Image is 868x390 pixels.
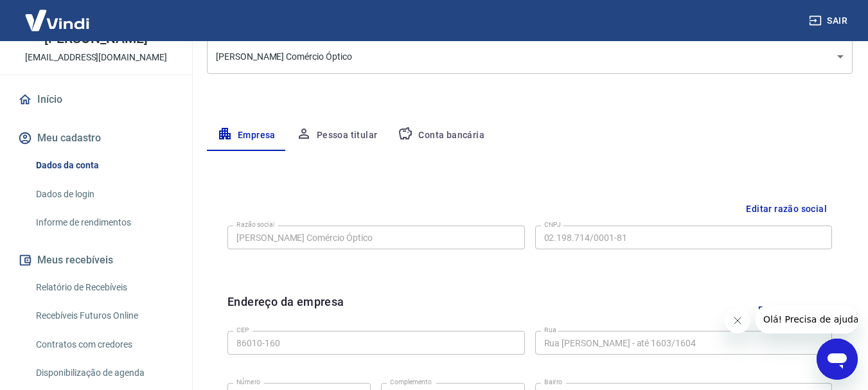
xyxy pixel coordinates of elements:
a: Recebíveis Futuros Online [31,303,177,329]
label: Número [236,377,260,387]
label: CNPJ [544,220,561,229]
span: Olá! Precisa de ajuda? [8,9,108,19]
p: [EMAIL_ADDRESS][DOMAIN_NAME] [25,51,167,64]
label: CEP [236,325,249,335]
p: [PERSON_NAME] [44,32,147,46]
button: Meu cadastro [15,124,177,152]
button: Editar razão social [741,197,832,221]
button: Meus recebíveis [15,246,177,274]
button: Editar endereço [753,293,832,326]
button: Pessoa titular [286,120,388,151]
label: Complemento [390,377,432,387]
a: Disponibilização de agenda [31,360,177,386]
label: Rua [544,325,556,335]
a: Informe de rendimentos [31,209,177,236]
button: Sair [806,9,853,33]
a: Dados de login [31,181,177,208]
label: Razão social [236,220,274,229]
a: Contratos com credores [31,332,177,358]
iframe: Fechar mensagem [725,308,750,333]
iframe: Botão para abrir a janela de mensagens [817,339,858,380]
a: Início [15,85,177,114]
img: Vindi [15,1,99,40]
a: Relatório de Recebíveis [31,274,177,301]
button: Empresa [207,120,286,151]
div: [PERSON_NAME] Comércio Óptico [207,40,853,74]
iframe: Mensagem da empresa [756,305,858,333]
h6: Endereço da empresa [227,293,344,326]
label: Conta [216,34,234,44]
button: Conta bancária [387,120,495,151]
a: Dados da conta [31,152,177,179]
label: Bairro [544,377,562,387]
